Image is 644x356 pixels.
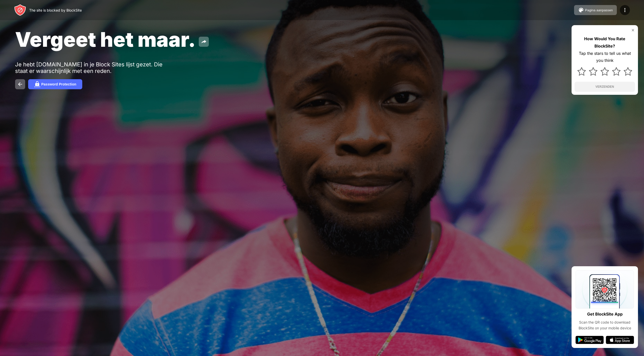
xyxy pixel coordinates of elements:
[576,270,634,308] img: qrcode.svg
[622,7,628,13] img: menu-icon.svg
[587,310,623,318] div: Get BlockSite App
[29,8,82,12] div: The site is blocked by BlockSite
[575,35,635,50] div: How Would You Rate BlockSite?
[576,320,634,331] div: Scan the QR code to download BlockSite on your mobile device
[577,67,586,76] img: star.svg
[589,67,597,76] img: star.svg
[14,4,26,16] img: header-logo.svg
[17,81,23,87] img: back.svg
[578,7,584,13] img: pallet.svg
[631,28,635,32] img: rate-us-close.svg
[201,39,207,45] img: share.svg
[15,27,196,52] span: Vergeet het maar.
[576,336,604,344] img: google-play.svg
[585,8,613,12] div: Pagina aanpassen
[624,67,632,76] img: star.svg
[574,5,617,15] button: Pagina aanpassen
[575,82,635,92] button: VERZENDEN
[575,50,635,64] div: Tap the stars to tell us what you think
[606,336,634,344] img: app-store.svg
[34,81,40,87] img: password.svg
[41,82,76,86] div: Password Protection
[600,67,609,76] img: star.svg
[28,79,82,89] button: Password Protection
[15,61,171,74] div: Je hebt [DOMAIN_NAME] in je Block Sites lijst gezet. Die staat er waarschijnlijk met een reden.
[612,67,621,76] img: star.svg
